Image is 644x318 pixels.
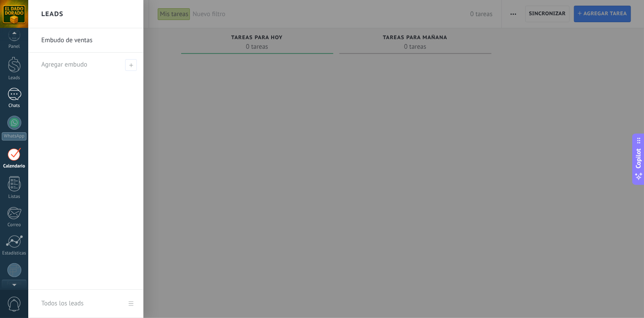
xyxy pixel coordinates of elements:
span: Agregar embudo [125,59,137,71]
div: WhatsApp [2,132,27,141]
a: Todos los leads [28,290,143,318]
div: Todos los leads [41,291,83,316]
div: Calendario [2,164,27,169]
span: Agregar embudo [41,60,87,69]
div: Chats [2,103,27,109]
div: Panel [2,44,27,50]
div: Listas [2,194,27,200]
div: Estadísticas [2,251,27,256]
span: Copilot [634,148,643,168]
div: Correo [2,222,27,228]
a: Embudo de ventas [41,28,135,53]
h2: Leads [41,0,63,28]
div: Leads [2,75,27,81]
img: Fromni [9,265,20,276]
